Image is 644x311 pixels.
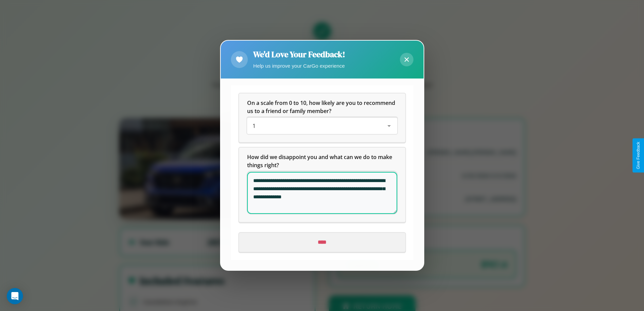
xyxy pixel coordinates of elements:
div: On a scale from 0 to 10, how likely are you to recommend us to a friend or family member? [239,94,405,142]
span: 1 [253,123,256,130]
p: Help us improve your CarGo experience [253,61,345,70]
div: Open Intercom Messenger [7,288,23,304]
h5: On a scale from 0 to 10, how likely are you to recommend us to a friend or family member? [247,99,397,115]
span: How did we disappoint you and what can we do to make things right? [247,154,393,169]
div: On a scale from 0 to 10, how likely are you to recommend us to a friend or family member? [247,118,397,134]
div: Give Feedback [636,142,641,169]
h2: We'd Love Your Feedback! [253,49,345,60]
span: On a scale from 0 to 10, how likely are you to recommend us to a friend or family member? [247,99,397,115]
